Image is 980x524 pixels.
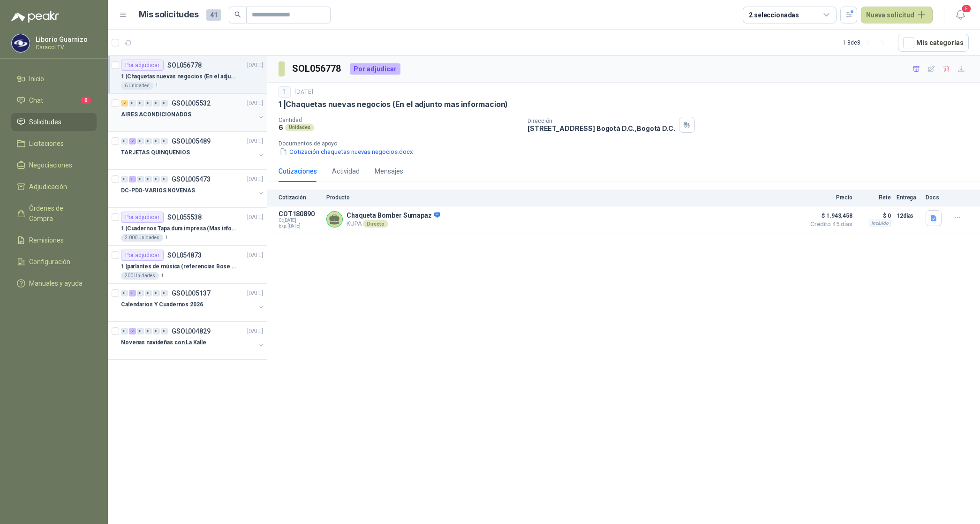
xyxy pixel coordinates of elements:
[121,148,190,157] p: TARJETAS QUINQUENIOS
[11,231,97,249] a: Remisiones
[247,327,263,336] p: [DATE]
[161,328,168,334] div: 0
[326,194,800,201] p: Producto
[869,220,891,227] div: Incluido
[11,91,97,109] a: Chat6
[858,194,891,201] p: Flete
[121,224,238,233] p: 1 | Cuadernos Tapa dura impresa (Mas informacion en el adjunto)
[137,100,144,106] div: 0
[161,100,168,106] div: 0
[206,9,221,21] span: 41
[121,234,163,242] div: 2.000 Unidades
[121,338,206,347] p: Novenas navideñas con La Kalle
[36,36,94,43] p: Liborio Guarnizo
[108,208,267,246] a: Por adjudicarSOL055538[DATE] 1 |Cuadernos Tapa dura impresa (Mas informacion en el adjunto)2.000 ...
[29,182,67,192] span: Adjudicación
[161,138,168,144] div: 0
[121,272,159,280] div: 200 Unidades
[806,221,852,227] span: Crédito 45 días
[121,138,128,144] div: 0
[121,60,164,71] div: Por adjudicar
[247,213,263,222] p: [DATE]
[247,137,263,146] p: [DATE]
[806,210,852,221] span: $ 1.943.458
[363,220,388,228] div: Directo
[145,290,152,296] div: 0
[121,100,128,106] div: 2
[29,74,44,84] span: Inicio
[121,328,128,334] div: 0
[375,166,403,176] div: Mensajes
[247,99,263,108] p: [DATE]
[121,136,265,166] a: 0 2 0 0 0 0 GSOL005489[DATE] TARJETAS QUINQUENIOS
[952,7,969,23] button: 5
[843,35,890,50] div: 1 - 8 de 8
[897,210,920,221] p: 12 días
[285,124,314,131] div: Unidades
[347,212,440,220] p: Chaqueta Bomber Sumapaz
[129,176,136,182] div: 3
[36,45,94,50] p: Caracol TV
[11,11,59,23] img: Logo peakr
[121,290,128,296] div: 0
[11,178,97,196] a: Adjudicación
[121,262,238,271] p: 1 | parlantes de música (referencias Bose o Alexa) CON MARCACION 1 LOGO (Mas datos en el adjunto)
[279,123,283,131] p: 6
[29,203,88,224] span: Órdenes de Compra
[137,176,144,182] div: 0
[161,176,168,182] div: 0
[167,62,202,68] p: SOL056778
[161,290,168,296] div: 0
[121,72,238,81] p: 1 | Chaquetas nuevas negocios (En el adjunto mas informacion)
[294,88,313,97] p: [DATE]
[279,140,976,147] p: Documentos de apoyo
[29,235,64,245] span: Remisiones
[749,10,799,20] div: 2 seleccionadas
[145,138,152,144] div: 0
[121,186,195,195] p: DC-PDO-VARIOS NOVENAS
[161,272,164,280] p: 1
[279,117,520,123] p: Cantidad
[332,166,360,176] div: Actividad
[279,218,321,223] span: C: [DATE]
[897,194,920,201] p: Entrega
[145,328,152,334] div: 0
[121,326,265,356] a: 0 2 0 0 0 0 GSOL004829[DATE] Novenas navideñas con La Kalle
[806,194,852,201] p: Precio
[121,288,265,318] a: 0 3 0 0 0 0 GSOL005137[DATE] Calendarios Y Cuadernos 2026
[121,176,128,182] div: 0
[121,82,153,90] div: 6 Unidades
[121,300,203,309] p: Calendarios Y Cuadernos 2026
[155,82,158,90] p: 1
[926,194,944,201] p: Docs
[292,61,342,76] h3: SOL056778
[153,100,160,106] div: 0
[898,34,969,52] button: Mís categorías
[129,138,136,144] div: 2
[11,156,97,174] a: Negociaciones
[247,251,263,260] p: [DATE]
[961,4,972,13] span: 5
[29,257,70,267] span: Configuración
[29,95,43,106] span: Chat
[129,290,136,296] div: 3
[861,7,933,23] button: Nueva solicitud
[153,138,160,144] div: 0
[137,290,144,296] div: 0
[279,223,321,229] span: Exp: [DATE]
[145,100,152,106] div: 0
[11,113,97,131] a: Solicitudes
[528,124,675,132] p: [STREET_ADDRESS] Bogotá D.C. , Bogotá D.C.
[29,278,83,289] span: Manuales y ayuda
[11,135,97,152] a: Licitaciones
[347,220,440,228] p: KUPA
[11,253,97,271] a: Configuración
[858,210,891,221] p: $ 0
[139,8,199,22] h1: Mis solicitudes
[172,100,211,106] p: GSOL005532
[172,290,211,296] p: GSOL005137
[279,194,321,201] p: Cotización
[129,328,136,334] div: 2
[11,199,97,228] a: Órdenes de Compra
[153,176,160,182] div: 0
